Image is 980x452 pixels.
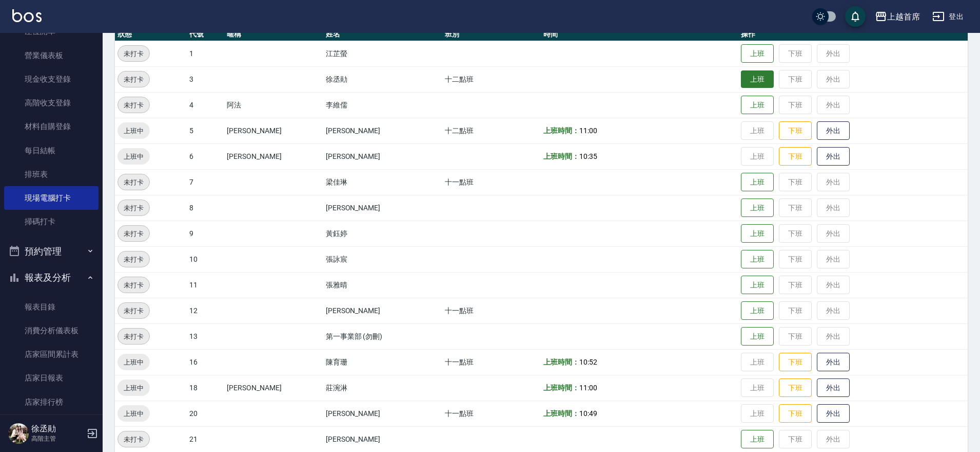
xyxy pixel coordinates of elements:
b: 上班時間： [543,409,579,418]
span: 未打卡 [118,280,149,291]
span: 未打卡 [118,74,149,85]
td: 5 [187,118,224,143]
button: 預約管理 [4,238,99,265]
a: 排班表 [4,162,99,186]
button: 上班 [741,173,774,192]
button: 外出 [817,404,850,423]
button: 登出 [928,7,968,26]
td: 12 [187,298,224,323]
button: 上班 [741,224,774,243]
th: 時間 [541,28,738,41]
a: 店家排行榜 [4,390,99,414]
button: 外出 [817,121,850,140]
button: 上班 [741,327,774,346]
td: 3 [187,66,224,92]
td: [PERSON_NAME] [323,401,442,426]
h5: 徐丞勛 [31,424,84,434]
td: 十一點班 [442,298,541,323]
td: 張雅晴 [323,272,442,298]
a: 報表目錄 [4,295,99,319]
button: 下班 [779,404,812,423]
span: 未打卡 [118,100,149,111]
td: 8 [187,195,224,221]
th: 代號 [187,28,224,41]
td: [PERSON_NAME] [323,426,442,452]
span: 未打卡 [118,48,149,59]
a: 店家日報表 [4,366,99,390]
b: 上班時間： [543,126,579,135]
td: [PERSON_NAME] [224,143,323,169]
td: 10 [187,246,224,272]
td: 4 [187,92,224,118]
th: 操作 [738,28,968,41]
span: 上班中 [117,357,150,368]
td: 江芷螢 [323,41,442,66]
button: 上班 [741,430,774,449]
button: 下班 [779,121,812,140]
a: 現金收支登錄 [4,67,99,91]
button: 下班 [779,353,812,372]
button: 外出 [817,378,850,397]
button: 上班 [741,250,774,269]
td: 十一點班 [442,401,541,426]
b: 上班時間： [543,384,579,392]
span: 10:35 [579,152,597,160]
a: 消費分析儀表板 [4,319,99,342]
span: 未打卡 [118,203,149,213]
button: 上班 [741,44,774,63]
td: 7 [187,169,224,195]
button: 上班 [741,96,774,115]
button: 下班 [779,147,812,166]
button: 下班 [779,378,812,397]
td: 18 [187,375,224,401]
button: 上班 [741,276,774,295]
td: 黃鈺婷 [323,221,442,246]
span: 上班中 [117,151,150,162]
img: Person [8,423,29,444]
td: [PERSON_NAME] [224,375,323,401]
td: [PERSON_NAME] [323,195,442,221]
a: 掃碼打卡 [4,210,99,233]
td: 6 [187,143,224,169]
span: 未打卡 [118,254,149,265]
span: 未打卡 [118,177,149,188]
button: 上班 [741,70,774,88]
td: 張詠宸 [323,246,442,272]
td: [PERSON_NAME] [224,118,323,143]
p: 高階主管 [31,434,84,443]
span: 10:49 [579,409,597,418]
button: 外出 [817,147,850,166]
td: 十一點班 [442,349,541,375]
b: 上班時間： [543,152,579,160]
button: save [845,6,866,27]
td: [PERSON_NAME] [323,143,442,169]
th: 班別 [442,28,541,41]
td: 20 [187,401,224,426]
b: 上班時間： [543,358,579,366]
td: 李維儒 [323,92,442,118]
td: 13 [187,323,224,349]
td: 21 [187,426,224,452]
td: 梁佳琳 [323,169,442,195]
button: 上班 [741,301,774,320]
td: 徐丞勛 [323,66,442,92]
span: 上班中 [117,383,150,393]
div: 上越首席 [887,10,920,23]
td: 十二點班 [442,118,541,143]
span: 未打卡 [118,228,149,239]
span: 11:00 [579,384,597,392]
span: 10:52 [579,358,597,366]
td: 阿法 [224,92,323,118]
td: 16 [187,349,224,375]
a: 高階收支登錄 [4,91,99,115]
th: 狀態 [115,28,187,41]
span: 未打卡 [118,434,149,445]
td: [PERSON_NAME] [323,298,442,323]
img: Logo [12,9,42,22]
td: 莊涴淋 [323,375,442,401]
button: 上班 [741,198,774,218]
span: 未打卡 [118,305,149,316]
span: 11:00 [579,126,597,135]
td: 陳育珊 [323,349,442,375]
span: 上班中 [117,125,150,136]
